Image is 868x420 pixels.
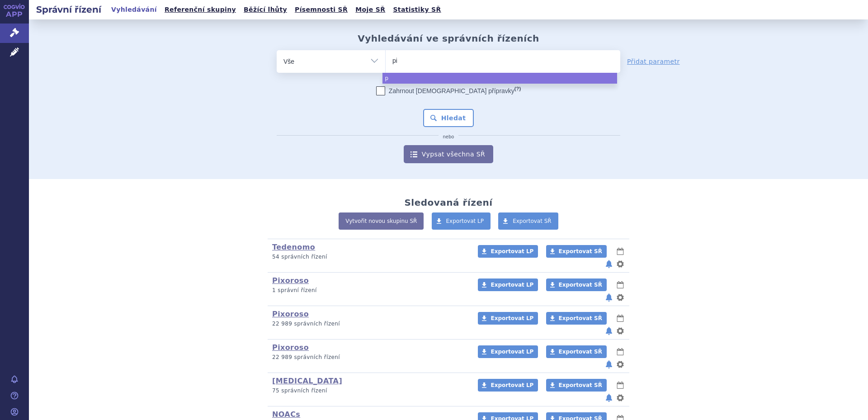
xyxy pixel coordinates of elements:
[491,315,533,321] span: Exportovat LP
[491,282,533,288] span: Exportovat LP
[423,109,474,127] button: Hledat
[272,377,342,385] a: [MEDICAL_DATA]
[546,312,607,325] a: Exportovat SŘ
[272,343,309,352] a: Pixoroso
[616,326,625,336] button: nastavení
[390,4,443,16] a: Statistiky SŘ
[491,382,533,388] span: Exportovat LP
[446,218,484,224] span: Exportovat LP
[404,145,493,163] a: Vypsat všechna SŘ
[478,278,538,291] a: Exportovat LP
[546,345,607,358] a: Exportovat SŘ
[358,33,539,44] h2: Vyhledávání ve správních řízeních
[616,392,625,403] button: nastavení
[616,346,625,357] button: lhůty
[604,259,613,269] button: notifikace
[432,212,491,230] a: Exportovat LP
[439,134,459,140] i: nebo
[108,4,160,16] a: Vyhledávání
[272,354,466,361] p: 22 989 správních řízení
[272,243,315,251] a: Tedenomo
[272,387,466,395] p: 75 správních řízení
[478,312,538,325] a: Exportovat LP
[478,245,538,258] a: Exportovat LP
[272,276,309,285] a: Pixoroso
[382,73,617,84] li: p
[478,345,538,358] a: Exportovat LP
[616,359,625,370] button: nastavení
[272,253,466,261] p: 54 správních řízení
[491,349,533,355] span: Exportovat LP
[478,379,538,392] a: Exportovat LP
[616,246,625,257] button: lhůty
[616,259,625,269] button: nastavení
[339,212,424,230] a: Vytvořit novou skupinu SŘ
[491,248,533,255] span: Exportovat LP
[604,359,613,370] button: notifikace
[604,392,613,403] button: notifikace
[376,86,521,95] label: Zahrnout [DEMOGRAPHIC_DATA] přípravky
[272,310,309,318] a: Pixoroso
[272,320,466,328] p: 22 989 správních řízení
[604,292,613,303] button: notifikace
[272,410,300,419] a: NOACs
[292,4,350,16] a: Písemnosti SŘ
[559,282,602,288] span: Exportovat SŘ
[546,278,607,291] a: Exportovat SŘ
[604,326,613,336] button: notifikace
[559,349,602,355] span: Exportovat SŘ
[616,292,625,303] button: nastavení
[404,197,492,208] h2: Sledovaná řízení
[559,248,602,255] span: Exportovat SŘ
[546,245,607,258] a: Exportovat SŘ
[241,4,290,16] a: Běžící lhůty
[513,218,552,224] span: Exportovat SŘ
[559,382,602,388] span: Exportovat SŘ
[353,4,388,16] a: Moje SŘ
[627,57,680,66] a: Přidat parametr
[616,279,625,290] button: lhůty
[514,86,521,92] abbr: (?)
[546,379,607,392] a: Exportovat SŘ
[29,3,108,16] h2: Správní řízení
[498,212,558,230] a: Exportovat SŘ
[559,315,602,321] span: Exportovat SŘ
[162,4,239,16] a: Referenční skupiny
[616,313,625,324] button: lhůty
[616,380,625,391] button: lhůty
[272,287,466,294] p: 1 správní řízení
